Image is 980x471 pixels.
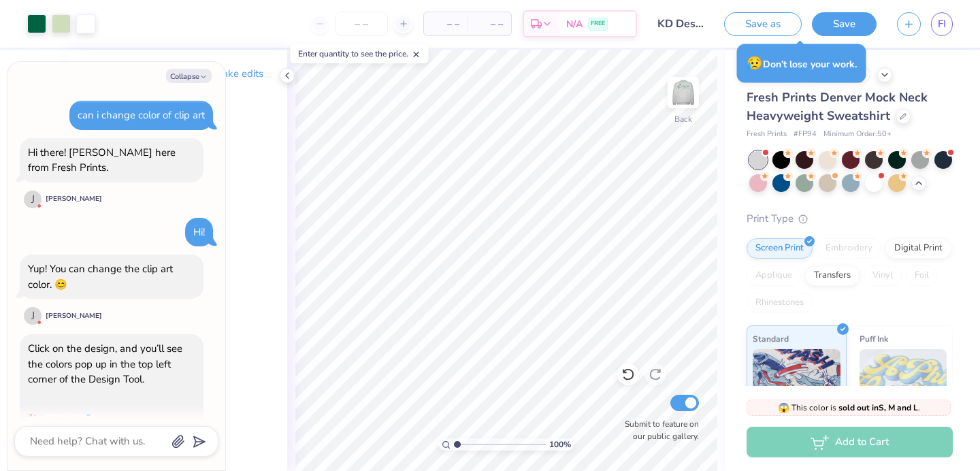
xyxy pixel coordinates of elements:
span: N/A [566,17,583,31]
div: Screen Print [747,238,813,259]
span: # FP94 [794,129,817,140]
span: 😥 [747,54,763,72]
div: Rhinestones [747,293,813,313]
span: 100 % [549,438,571,451]
span: 😱 [778,402,789,415]
img: Puff Ink [860,349,947,417]
span: This color is . [778,402,920,414]
div: Don’t lose your work. [737,44,866,83]
div: J [24,307,42,325]
span: Minimum Order: 50 + [823,129,892,140]
button: Collapse [166,69,212,83]
img: img_rq5djf18is_373568aefe2b93ca6fa70ab6f4d570b99766a58f3f321e3928df4398b4b04cde.png [28,398,96,466]
div: Click on the design, and you’ll see the colors pop up in the top left corner of the Design Tool. [28,342,182,386]
span: – – [432,17,459,31]
div: Hi! [193,225,205,239]
div: Hi there! [PERSON_NAME] here from Fresh Prints. [28,146,176,175]
label: Submit to feature on our public gallery. [617,418,699,442]
div: Yup! You can change the clip art color. 😊 [28,262,173,291]
span: Standard [753,331,789,346]
div: Embroidery [817,238,881,259]
button: Save as [724,12,802,36]
div: [PERSON_NAME] [46,311,102,321]
button: Save [812,12,877,36]
div: Back [674,113,692,125]
div: Print Type [747,211,953,227]
div: Digital Print [885,238,951,259]
div: Vinyl [864,265,902,286]
div: can i change color of clip art [78,108,205,122]
div: Enter quantity to see the price. [291,44,429,63]
div: Foil [906,265,938,286]
span: – – [476,17,503,31]
div: Applique [747,265,801,286]
img: Back [670,79,697,106]
span: Fresh Prints [747,129,787,140]
input: Untitled Design [647,10,714,37]
img: Standard [753,349,840,417]
a: FI [931,12,953,36]
input: – – [335,12,388,36]
span: FI [938,16,946,32]
span: Puff Ink [860,331,888,346]
span: FREE [591,19,605,29]
div: Transfers [805,265,860,286]
strong: sold out in S, M and L [838,402,918,413]
div: J [24,191,42,208]
div: [PERSON_NAME] [46,194,102,204]
span: Fresh Prints Denver Mock Neck Heavyweight Sweatshirt [747,89,928,124]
